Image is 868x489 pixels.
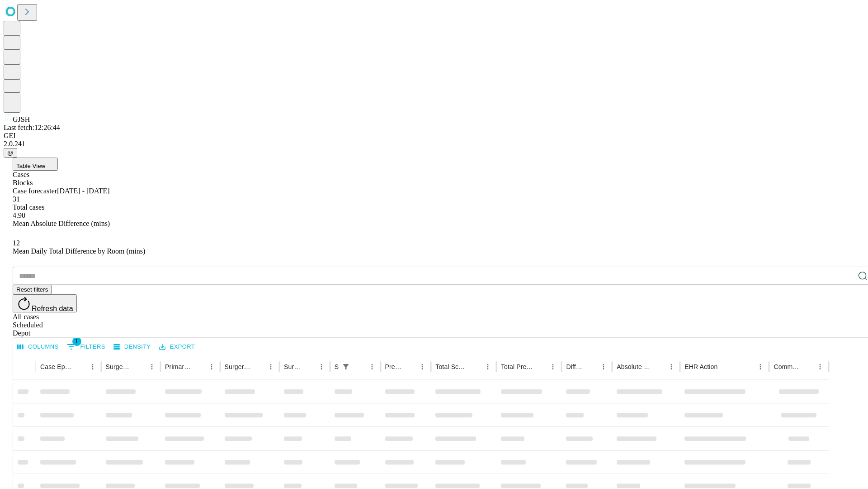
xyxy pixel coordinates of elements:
div: Total Scheduled Duration [435,363,468,370]
span: GJSH [13,115,30,123]
div: Surgery Date [284,363,302,370]
div: Difference [566,363,584,370]
button: Sort [252,360,264,373]
button: Menu [665,360,678,373]
div: 1 active filter [340,360,352,373]
button: Sort [585,360,597,373]
button: Show filters [65,340,108,354]
button: Refresh data [13,294,77,312]
span: 4.90 [13,211,25,219]
button: Sort [534,360,547,373]
button: Menu [547,360,559,373]
span: Table View [16,163,45,169]
span: 1 [72,337,81,346]
button: Sort [302,360,315,373]
button: Menu [86,360,99,373]
button: Table View [13,158,58,171]
span: Case forecaster [13,187,57,195]
button: Menu [481,360,494,373]
div: Surgery Name [225,363,251,370]
button: @ [4,148,17,158]
span: @ [7,149,14,156]
div: Predicted In Room Duration [385,363,403,370]
button: Sort [652,360,665,373]
button: Menu [315,360,328,373]
button: Select columns [15,340,61,354]
button: Sort [74,360,86,373]
div: Total Predicted Duration [501,363,533,370]
span: 12 [13,239,20,247]
div: Primary Service [165,363,191,370]
button: Density [111,340,153,354]
button: Sort [353,360,366,373]
button: Sort [193,360,205,373]
div: GEI [4,132,864,140]
div: 2.0.241 [4,140,864,148]
button: Sort [469,360,481,373]
div: Case Epic Id [40,363,73,370]
span: 31 [13,195,20,203]
button: Menu [754,360,767,373]
span: Total cases [13,203,44,211]
div: Comments [774,363,800,370]
span: Mean Absolute Difference (mins) [13,220,110,227]
button: Menu [366,360,378,373]
div: EHR Action [684,363,717,370]
button: Reset filters [13,285,52,294]
span: Mean Daily Total Difference by Room (mins) [13,247,145,255]
button: Menu [205,360,218,373]
div: Surgeon Name [106,363,132,370]
button: Show filters [340,360,352,373]
span: Last fetch: 12:26:44 [4,124,60,131]
span: Refresh data [32,305,73,312]
button: Sort [718,360,731,373]
button: Menu [264,360,277,373]
div: Scheduled In Room Duration [335,363,339,370]
button: Menu [146,360,158,373]
button: Menu [416,360,429,373]
span: Reset filters [16,286,48,293]
div: Absolute Difference [617,363,651,370]
button: Menu [814,360,826,373]
button: Sort [801,360,814,373]
button: Export [157,340,197,354]
button: Sort [403,360,416,373]
button: Sort [133,360,146,373]
button: Menu [597,360,610,373]
span: [DATE] - [DATE] [57,187,109,195]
